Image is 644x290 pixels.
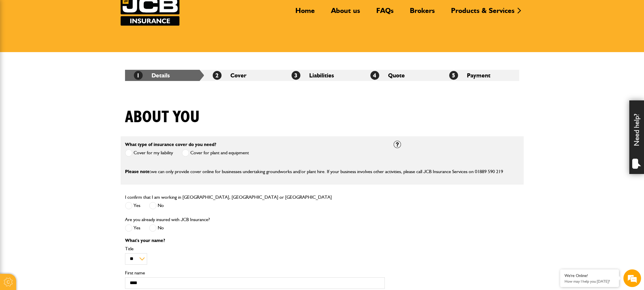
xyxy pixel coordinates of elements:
[370,71,379,80] span: 4
[96,3,111,17] div: Minimize live chat window
[8,72,107,85] input: Enter your email address
[8,54,107,67] input: Enter your last name
[125,195,332,200] label: I confirm that I am working in [GEOGRAPHIC_DATA], [GEOGRAPHIC_DATA] or [GEOGRAPHIC_DATA]
[125,271,385,275] label: First name
[449,71,458,80] span: 5
[283,70,362,81] li: Liabilities
[182,149,249,157] label: Cover for plant and equipment
[125,246,385,251] label: Title
[125,169,151,174] span: Please note:
[149,224,164,232] label: No
[80,181,107,189] em: Start Chat
[134,71,143,80] span: 1
[372,6,398,20] a: FAQs
[125,238,385,243] p: What's your name?
[8,107,107,176] textarea: Type your message and hit 'Enter'
[291,6,319,20] a: Home
[8,89,107,102] input: Enter your phone number
[125,70,204,81] li: Details
[125,202,140,209] label: Yes
[10,33,25,41] img: d_20077148190_company_1631870298795_20077148190
[565,279,615,284] p: How may I help you today?
[31,33,99,41] div: Chat with us now
[327,6,365,20] a: About us
[125,224,140,232] label: Yes
[440,70,519,81] li: Payment
[405,6,439,20] a: Brokers
[125,142,216,147] label: What type of insurance cover do you need?
[125,217,210,222] label: Are you already insured with JCB Insurance?
[125,107,200,127] h1: About you
[565,273,615,278] div: We're Online!
[125,149,173,157] label: Cover for my liability
[447,6,519,20] a: Products & Services
[204,70,283,81] li: Cover
[292,71,300,80] span: 3
[125,168,519,175] p: we can only provide cover online for businesses undertaking groundworks and/or plant hire. If you...
[362,70,440,81] li: Quote
[149,202,164,209] label: No
[629,100,644,174] div: Need help?
[213,71,222,80] span: 2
